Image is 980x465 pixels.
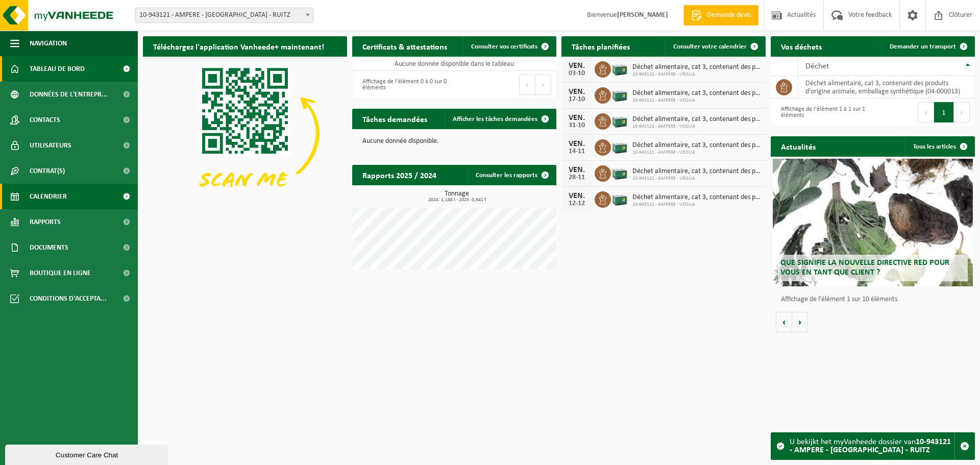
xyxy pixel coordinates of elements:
img: PB-LB-0680-HPE-GN-01 [611,190,628,207]
td: déchet alimentaire, cat 3, contenant des produits d'origine animale, emballage synthétique (04-00... [798,76,975,99]
div: 12-12 [567,200,587,207]
span: Que signifie la nouvelle directive RED pour vous en tant que client ? [780,259,949,277]
span: Boutique en ligne [30,260,91,286]
span: Contrat(s) [30,158,65,184]
span: Déchet alimentaire, cat 3, contenant des produits d'origine animale, emballage s... [632,167,761,176]
h2: Actualités [771,136,826,156]
div: Affichage de l'élément 0 à 0 sur 0 éléments [357,74,449,96]
p: Aucune donnée disponible. [362,138,546,145]
div: Affichage de l'élément 1 à 1 sur 1 éléments [776,101,868,124]
button: Previous [918,102,934,123]
span: Déchet alimentaire, cat 3, contenant des produits d'origine animale, emballage s... [632,63,761,71]
span: Tableau de bord [30,56,85,82]
h3: Tonnage [357,190,556,203]
span: 10-943121 - AMPERE - VEOLIA [632,124,761,130]
span: Déchet alimentaire, cat 3, contenant des produits d'origine animale, emballage s... [632,141,761,150]
span: Consulter vos certificats [471,43,537,50]
span: 10-943121 - AMPERE - VEOLIA [632,150,761,156]
span: Déchet [805,62,829,70]
div: 31-10 [567,122,587,129]
h2: Tâches demandées [352,109,437,129]
span: 10-943121 - AMPERE - VEOLIA [632,71,761,78]
span: 10-943121 - AMPERE - VEOLIA [632,176,761,182]
h2: Téléchargez l'application Vanheede+ maintenant! [143,36,334,56]
button: Next [954,102,970,123]
div: 03-10 [567,70,587,77]
a: Demander un transport [881,36,974,57]
span: Données de l'entrepr... [30,82,108,107]
img: PB-LB-0680-HPE-GN-01 [611,112,628,129]
span: Consulter votre calendrier [673,43,747,50]
a: Consulter les rapports [468,165,555,185]
button: Previous [519,75,535,95]
h2: Tâches planifiées [561,36,640,56]
div: VEN. [567,88,587,96]
span: Déchet alimentaire, cat 3, contenant des produits d'origine animale, emballage s... [632,89,761,97]
button: Vorige [776,312,792,332]
div: VEN. [567,166,587,174]
span: 10-943121 - AMPERE - VEOLIA [632,202,761,208]
a: Consulter votre calendrier [665,36,765,57]
div: VEN. [567,62,587,70]
span: 2024: 1,188 t - 2025: 0,641 t [357,198,556,203]
a: Afficher les tâches demandées [445,109,555,129]
span: Déchet alimentaire, cat 3, contenant des produits d'origine animale, emballage s... [632,193,761,202]
div: 28-11 [567,174,587,181]
div: 17-10 [567,96,587,103]
span: Demander un transport [890,43,956,50]
img: PB-LB-0680-HPE-GN-01 [611,60,628,77]
button: 1 [934,102,954,123]
p: Affichage de l'élément 1 sur 10 éléments [781,296,970,303]
span: Déchet alimentaire, cat 3, contenant des produits d'origine animale, emballage s... [632,115,761,124]
span: 10-943121 - AMPERE - VEOLIA - RUITZ [135,8,313,22]
iframe: chat widget [5,443,170,465]
span: Calendrier [30,184,67,209]
span: Conditions d'accepta... [30,286,107,311]
span: Documents [30,235,68,260]
span: 10-943121 - AMPERE - VEOLIA - RUITZ [135,8,313,23]
img: Download de VHEPlus App [143,57,347,210]
img: PB-LB-0680-HPE-GN-01 [611,164,628,181]
span: Afficher les tâches demandées [453,116,537,123]
h2: Certificats & attestations [352,36,457,56]
h2: Rapports 2025 / 2024 [352,165,447,185]
span: Demande devis [704,10,753,20]
a: Que signifie la nouvelle directive RED pour vous en tant que client ? [773,159,973,286]
span: Rapports [30,209,61,235]
a: Consulter vos certificats [463,36,555,57]
img: PB-LB-0680-HPE-GN-01 [611,86,628,103]
button: Next [535,75,551,95]
div: 14-11 [567,148,587,155]
h2: Vos déchets [771,36,832,56]
div: VEN. [567,140,587,148]
img: PB-LB-0680-HPE-GN-01 [611,138,628,155]
div: VEN. [567,114,587,122]
button: Volgende [792,312,808,332]
span: Contacts [30,107,60,133]
strong: 10-943121 - AMPERE - [GEOGRAPHIC_DATA] - RUITZ [790,438,951,454]
div: VEN. [567,192,587,200]
a: Tous les articles [905,136,974,157]
td: Aucune donnée disponible dans le tableau [352,57,556,71]
a: Demande devis [683,5,758,26]
div: U bekijkt het myVanheede dossier van [790,433,954,459]
strong: [PERSON_NAME] [617,11,668,19]
span: 10-943121 - AMPERE - VEOLIA [632,97,761,104]
span: Navigation [30,31,67,56]
span: Utilisateurs [30,133,71,158]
